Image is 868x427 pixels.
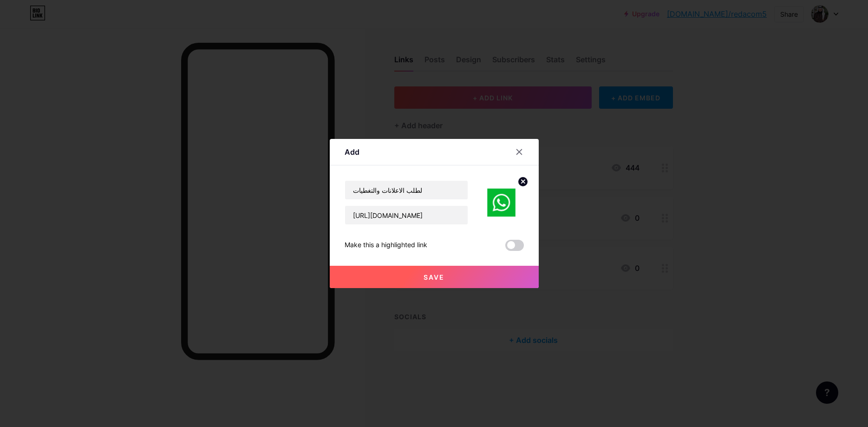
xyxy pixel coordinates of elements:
div: Make this a highlighted link [345,240,427,251]
span: Save [424,273,444,281]
button: Save [330,266,539,288]
div: Add [345,146,359,158]
input: Title [345,181,468,199]
input: URL [345,206,468,224]
img: link_thumbnail [479,180,524,225]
